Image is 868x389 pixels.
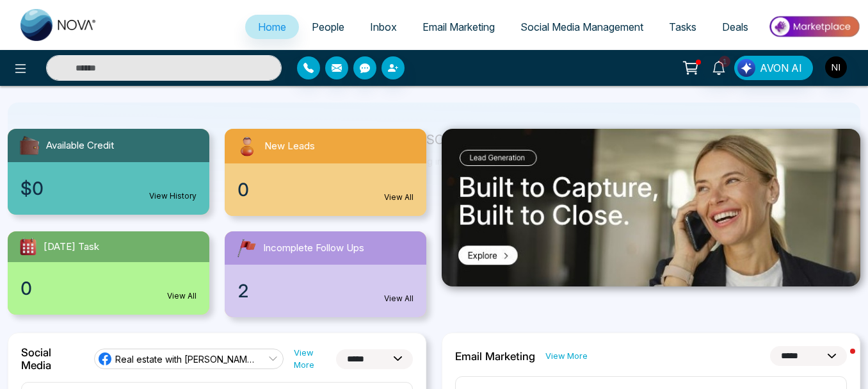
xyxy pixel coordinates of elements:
img: newLeads.svg [235,134,259,158]
a: 1 [703,56,734,78]
button: AVON AI [734,56,813,80]
span: People [312,21,344,33]
a: View All [384,293,414,304]
span: New Leads [264,139,315,154]
a: People [299,15,357,39]
span: Incomplete Follow Ups [263,241,364,256]
span: Inbox [370,21,397,33]
a: View More [545,350,588,362]
a: View More [294,347,336,371]
span: 0 [237,176,249,203]
span: Home [258,21,286,33]
img: Market-place.gif [768,12,860,41]
span: Tasks [669,21,696,33]
a: New Leads0View All [217,129,434,216]
h2: Email Marketing [455,350,535,363]
a: Deals [709,15,761,39]
span: 0 [20,275,32,302]
a: Email Marketing [410,15,508,39]
span: 1 [719,56,730,67]
a: View All [384,192,414,203]
span: Available Credit [46,138,114,153]
a: View History [149,190,197,202]
span: Deals [722,21,748,33]
img: Lead Flow [737,59,755,77]
img: todayTask.svg [18,236,38,257]
h2: Social Media [21,346,84,372]
a: View All [167,290,197,302]
span: AVON AI [760,60,802,76]
a: Tasks [656,15,709,39]
img: followUps.svg [235,236,258,260]
a: Inbox [357,15,410,39]
img: availableCredit.svg [18,134,41,157]
span: Real estate with [PERSON_NAME] [115,353,255,365]
span: [DATE] Task [44,240,99,254]
span: 2 [237,277,249,304]
img: . [442,129,860,286]
a: Incomplete Follow Ups2View All [217,231,434,317]
a: Social Media Management [508,15,656,39]
iframe: Intercom live chat [824,345,855,376]
span: $0 [20,175,44,202]
span: Email Marketing [422,21,495,33]
span: Social Media Management [520,21,643,33]
img: User Avatar [825,56,847,78]
img: Nova CRM Logo [20,9,97,41]
a: Home [245,15,299,39]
